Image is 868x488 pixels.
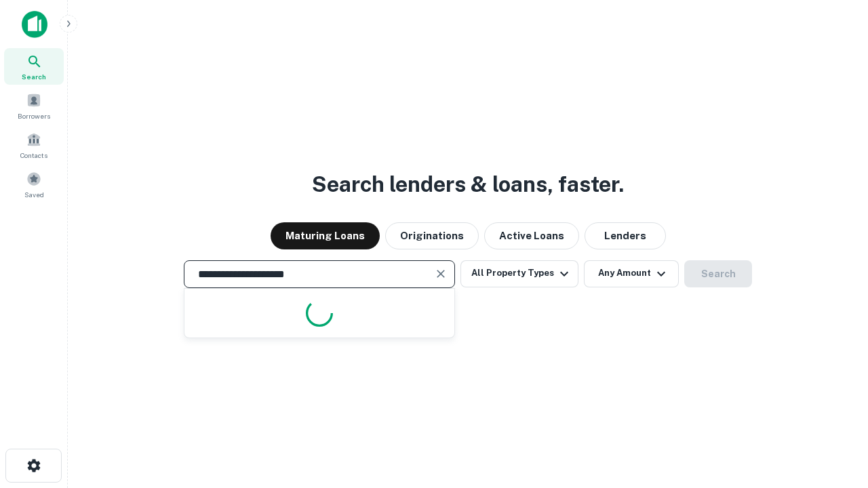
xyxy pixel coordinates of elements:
[271,222,380,249] button: Maturing Loans
[4,127,64,163] a: Contacts
[312,168,624,201] h3: Search lenders & loans, faster.
[460,260,578,287] button: All Property Types
[484,222,579,249] button: Active Loans
[22,71,46,82] span: Search
[431,264,450,283] button: Clear
[20,150,47,161] span: Contacts
[22,11,47,38] img: capitalize-icon.png
[800,380,868,445] iframe: Chat Widget
[4,87,64,124] a: Borrowers
[4,48,64,85] a: Search
[585,222,666,249] button: Lenders
[385,222,479,249] button: Originations
[584,260,679,287] button: Any Amount
[4,166,64,203] a: Saved
[18,110,50,121] span: Borrowers
[24,189,44,200] span: Saved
